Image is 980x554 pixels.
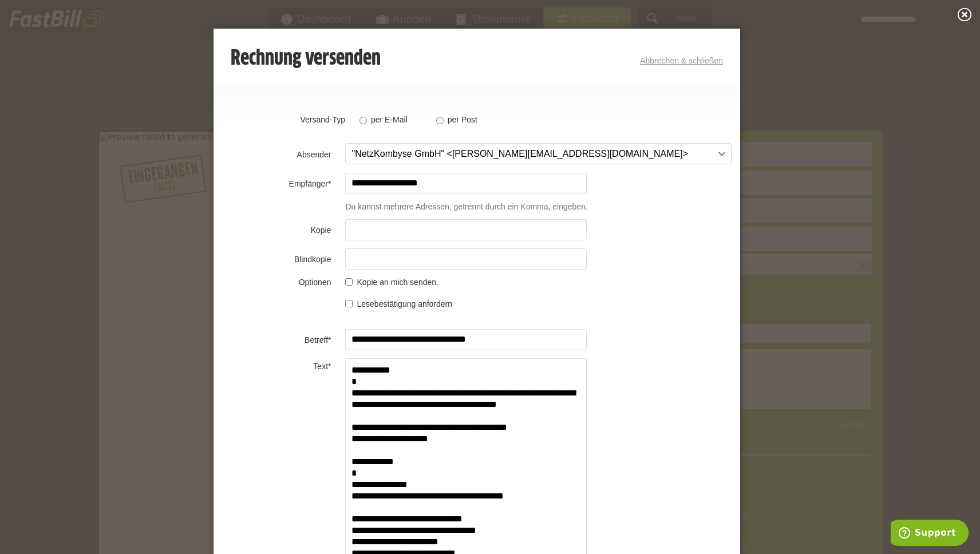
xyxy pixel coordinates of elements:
th: Optionen [214,274,342,295]
a: Abbrechen & schließen [640,56,723,65]
span: Kopie an mich senden. [357,278,438,287]
th: Kopie [214,215,342,244]
th: Empfänger* [214,169,342,198]
label: per E-Mail [371,115,408,124]
iframe: Öffnet ein Widget, in dem Sie weitere Informationen finden [891,520,969,548]
label: per Post [448,115,477,124]
th: Betreff* [214,325,342,354]
span: Lesebestätigung anfordern [357,299,452,308]
th: Absender [214,140,342,169]
th: Blindkopie [214,244,342,274]
span: Du kannst mehrere Adressen, getrennt durch ein Komma, eingeben. [345,202,587,211]
h3: Rechnung versenden [231,48,381,70]
th: Versand-Typ [214,111,357,134]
